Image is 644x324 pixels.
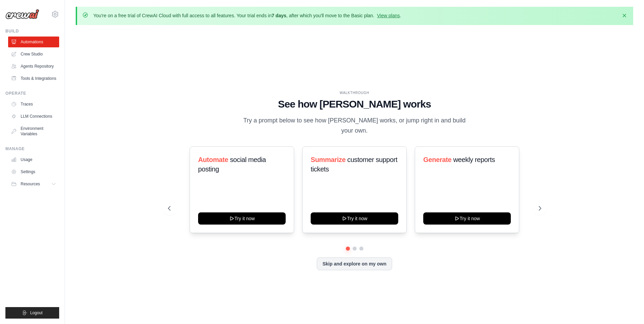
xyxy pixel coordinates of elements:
[8,154,59,165] a: Usage
[311,156,345,163] span: Summarize
[423,212,511,225] button: Try it now
[8,73,59,84] a: Tools & Integrations
[198,156,228,163] span: Automate
[5,307,59,319] button: Logout
[8,37,59,47] a: Automations
[5,91,59,96] div: Operate
[5,9,39,19] img: Logo
[198,156,266,173] span: social media posting
[5,28,59,34] div: Build
[8,123,59,139] a: Environment Variables
[271,13,286,18] strong: 7 days
[198,212,286,225] button: Try it now
[8,61,59,72] a: Agents Repository
[317,257,392,270] button: Skip and explore on my own
[168,98,541,110] h1: See how [PERSON_NAME] works
[423,156,452,163] span: Generate
[377,13,400,18] a: View plans
[8,111,59,122] a: LLM Connections
[93,12,401,19] p: You're on a free trial of CrewAI Cloud with full access to all features. Your trial ends in , aft...
[453,156,495,163] span: weekly reports
[311,156,397,173] span: customer support tickets
[8,179,59,189] button: Resources
[8,49,59,60] a: Crew Studio
[311,212,398,225] button: Try it now
[21,181,40,187] span: Resources
[241,116,468,136] p: Try a prompt below to see how [PERSON_NAME] works, or jump right in and build your own.
[168,90,541,95] div: WALKTHROUGH
[30,310,43,316] span: Logout
[5,146,59,152] div: Manage
[8,166,59,177] a: Settings
[8,99,59,110] a: Traces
